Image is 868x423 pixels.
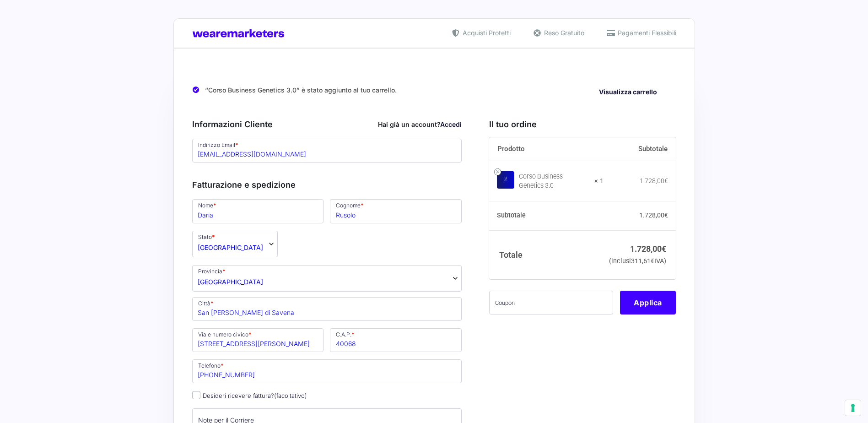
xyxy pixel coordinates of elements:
[192,118,462,130] h3: Informazioni Cliente
[620,291,676,315] button: Applica
[274,392,307,399] span: (facoltativo)
[489,201,603,230] th: Subtotale
[664,177,668,184] span: €
[593,85,663,99] a: Visualizza carrello
[631,257,654,265] span: 311,61
[192,199,324,223] input: Nome *
[489,291,613,315] input: Coupon
[639,211,668,219] bdi: 1.728,00
[497,171,514,189] img: Corso Business Genetics 3.0
[609,257,666,265] small: (inclusi IVA)
[192,79,676,102] div: “Corso Business Genetics 3.0” è stato aggiunto al tuo carrello.
[440,120,462,128] a: Accedi
[330,328,462,352] input: C.A.P. *
[198,243,263,252] span: Italia
[192,265,462,292] span: Provincia
[651,257,654,265] span: €
[489,137,603,161] th: Prodotto
[192,297,462,321] input: Città *
[192,328,324,352] input: Via e numero civico *
[192,391,200,399] input: Desideri ricevere fattura?(facoltativo)
[192,179,462,191] h3: Fatturazione e spedizione
[662,244,666,254] span: €
[519,172,588,190] div: Corso Business Genetics 3.0
[192,139,462,163] input: Indirizzo Email *
[7,387,35,415] iframe: Customerly Messenger Launcher
[664,211,668,219] span: €
[604,137,676,161] th: Subtotale
[845,400,861,416] button: Le tue preferenze relative al consenso per le tecnologie di tracciamento
[489,230,603,279] th: Totale
[630,244,666,254] bdi: 1.728,00
[378,119,462,129] div: Hai già un account?
[640,177,668,184] bdi: 1.728,00
[192,231,278,257] span: Stato
[198,277,263,287] span: Bologna
[542,28,584,38] span: Reso Gratuito
[460,28,511,38] span: Acquisti Protetti
[330,199,462,223] input: Cognome *
[192,392,307,399] label: Desideri ricevere fattura?
[192,359,462,383] input: Telefono *
[489,118,676,130] h3: Il tuo ordine
[615,28,676,38] span: Pagamenti Flessibili
[594,177,604,186] strong: × 1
